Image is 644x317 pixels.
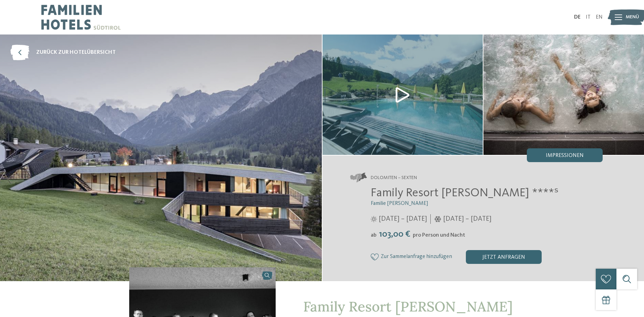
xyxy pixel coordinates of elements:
img: Unser Familienhotel in Sexten, euer Urlaubszuhause in den Dolomiten [323,34,483,155]
span: Zur Sammelanfrage hinzufügen [381,254,452,260]
span: zurück zur Hotelübersicht [36,49,116,56]
a: EN [596,14,603,20]
span: ab [371,232,377,238]
span: Familie [PERSON_NAME] [371,201,428,206]
span: 103,00 € [377,230,412,239]
img: Unser Familienhotel in Sexten, euer Urlaubszuhause in den Dolomiten [483,34,644,155]
span: [DATE] – [DATE] [443,214,491,224]
span: Impressionen [546,153,584,158]
a: zurück zur Hotelübersicht [10,45,116,60]
a: IT [586,14,591,20]
span: [DATE] – [DATE] [379,214,427,224]
span: Menü [626,14,639,21]
span: Family Resort [PERSON_NAME] ****ˢ [371,187,559,199]
div: jetzt anfragen [466,250,542,264]
i: Öffnungszeiten im Winter [434,216,441,222]
span: Dolomiten – Sexten [371,175,417,181]
span: pro Person und Nacht [413,232,465,238]
i: Öffnungszeiten im Sommer [371,216,377,222]
a: DE [574,14,581,20]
